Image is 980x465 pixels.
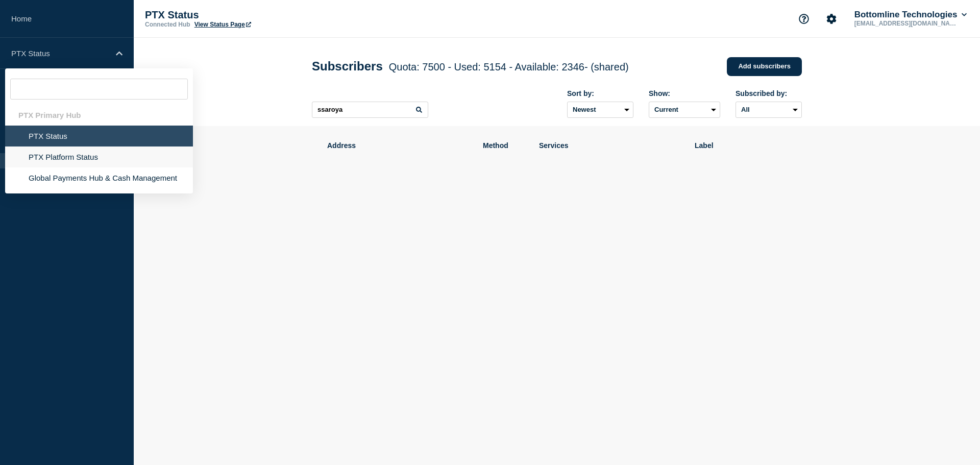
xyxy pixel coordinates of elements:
button: Bottomline Technologies [852,10,969,20]
button: Account settings [821,8,842,30]
p: Connected Hub [145,21,190,28]
a: View Status Page [194,21,251,28]
div: Sort by: [567,89,633,97]
button: Support [793,8,815,30]
span: Quota: 7500 - Used: 5154 - Available: 2346 - (shared) [389,61,629,72]
li: PTX Status [5,126,193,146]
span: Address [327,141,468,150]
input: Search subscribers [312,102,428,118]
div: Show: [649,89,720,97]
span: Label [695,141,787,150]
h1: Subscribers [312,59,629,74]
div: PTX Primary Hub [5,105,193,126]
p: PTX Status [145,9,349,21]
select: Sort by [567,102,633,118]
select: Deleted [649,102,720,118]
p: PTX Status [11,49,109,58]
select: Subscribed by [736,102,802,118]
p: [EMAIL_ADDRESS][DOMAIN_NAME] [852,20,959,27]
a: Add subscribers [727,57,802,76]
li: Global Payments Hub & Cash Management [5,167,193,188]
span: Method [483,141,524,150]
div: Subscribed by: [736,89,802,97]
span: Services [539,141,679,150]
li: PTX Platform Status [5,146,193,167]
